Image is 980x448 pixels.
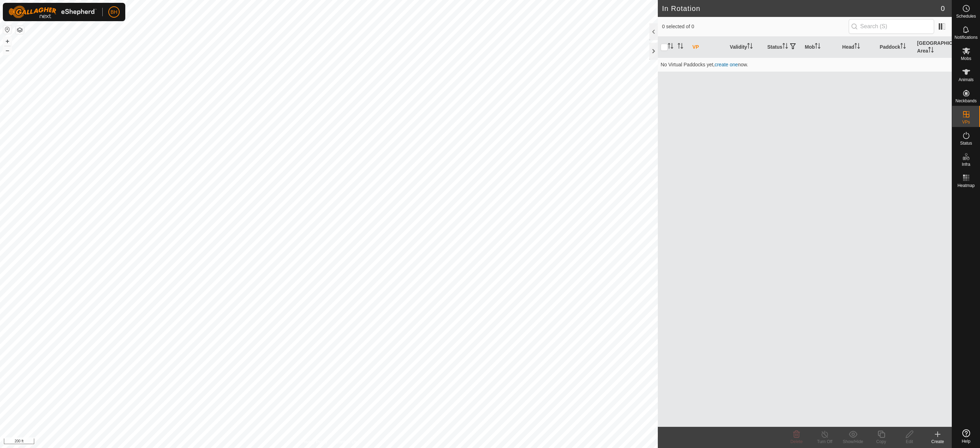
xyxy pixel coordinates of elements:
span: BH [110,8,117,16]
span: Neckbands [955,99,976,103]
th: VP [690,37,727,58]
th: Mob [802,37,839,58]
span: Heatmap [957,183,975,188]
span: Help [962,439,970,443]
span: VPs [962,120,970,124]
span: Status [960,141,972,145]
span: Schedules [956,14,976,18]
p-sorticon: Activate to sort [928,48,934,54]
a: create one [715,62,738,67]
img: Gallagher Logo [8,6,97,18]
span: Mobs [961,56,971,61]
div: Show/Hide [839,438,867,445]
button: Map Layers [16,26,24,34]
p-sorticon: Activate to sort [747,44,753,50]
div: Create [924,438,952,445]
span: 0 selected of 0 [662,23,849,30]
a: Contact Us [336,439,357,445]
p-sorticon: Activate to sort [782,44,788,50]
td: No Virtual Paddocks yet, now. [658,57,952,72]
th: [GEOGRAPHIC_DATA] Area [914,37,952,58]
a: Help [952,426,980,446]
input: Search (S) [849,19,934,34]
button: – [3,46,12,55]
div: Turn Off [811,438,839,445]
p-sorticon: Activate to sort [854,44,860,50]
th: Status [764,37,802,58]
p-sorticon: Activate to sort [668,44,673,50]
span: Animals [958,78,974,82]
span: Notifications [955,35,978,40]
div: Edit [895,438,924,445]
th: Head [840,37,877,58]
span: Infra [962,162,970,167]
span: 0 [941,3,945,14]
th: Validity [727,37,764,58]
p-sorticon: Activate to sort [678,44,683,50]
p-sorticon: Activate to sort [815,44,820,50]
th: Paddock [877,37,914,58]
span: Delete [790,439,803,444]
button: Reset Map [3,25,12,34]
button: + [3,37,12,46]
h2: In Rotation [662,4,941,13]
p-sorticon: Activate to sort [900,44,906,50]
div: Copy [867,438,895,445]
a: Privacy Policy [301,439,327,445]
